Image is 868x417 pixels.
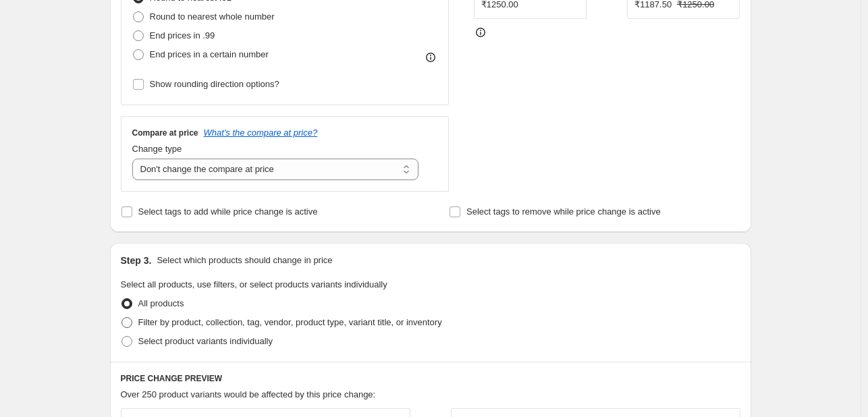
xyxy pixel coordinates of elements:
[121,389,376,399] span: Over 250 product variants would be affected by this price change:
[138,206,318,217] span: Select tags to add while price change is active
[138,336,273,346] span: Select product variants individually
[132,144,182,154] span: Change type
[121,254,152,267] h2: Step 3.
[466,206,661,217] span: Select tags to remove while price change is active
[121,373,740,384] h6: PRICE CHANGE PREVIEW
[150,49,269,59] span: End prices in a certain number
[132,128,198,138] h3: Compare at price
[150,79,279,89] span: Show rounding direction options?
[204,128,318,138] button: What's the compare at price?
[150,11,275,22] span: Round to nearest whole number
[138,298,184,308] span: All products
[157,254,332,267] p: Select which products should change in price
[121,279,387,289] span: Select all products, use filters, or select products variants individually
[150,30,215,40] span: End prices in .99
[138,317,442,327] span: Filter by product, collection, tag, vendor, product type, variant title, or inventory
